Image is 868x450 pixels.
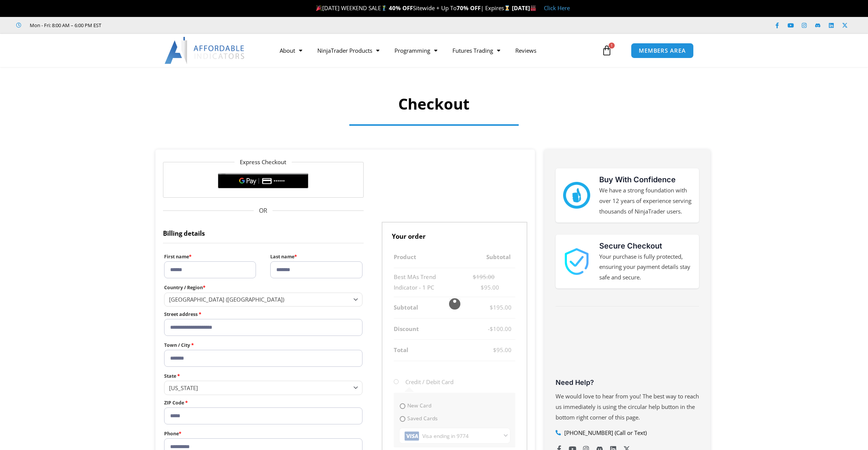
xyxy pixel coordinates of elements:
[599,240,692,252] h3: Secure Checkout
[112,21,225,29] iframe: Customer reviews powered by Trustpilot
[164,371,362,381] label: State
[389,4,413,12] strong: 40% OFF
[272,42,600,59] nav: Menu
[169,296,351,303] span: United States (US)
[457,4,481,12] strong: 70% OFF
[164,429,362,438] label: Phone
[508,42,544,59] a: Reviews
[184,93,683,114] h1: Checkout
[381,5,387,11] img: 🏌️‍♂️
[639,48,686,53] span: MEMBERS AREA
[164,37,245,64] img: LogoAI | Affordable Indicators – NinjaTrader
[563,182,590,209] img: mark thumbs good 43913 | Affordable Indicators – NinjaTrader
[164,398,362,407] label: ZIP Code
[590,40,623,61] a: 1
[235,157,292,168] legend: Express Checkout
[274,178,286,184] text: ••••••
[314,4,512,12] span: [DATE] WEEKEND SALE Sitewide + Up To | Expires
[556,392,699,421] span: We would love to hear from you! The best way to reach us immediately is using the circular help b...
[387,42,445,59] a: Programming
[164,340,362,350] label: Town / City
[169,384,351,392] span: Texas
[28,21,101,30] span: Mon - Fri: 8:00 AM – 6:00 PM EST
[164,283,362,292] label: Country / Region
[382,222,527,247] h3: Your order
[445,42,508,59] a: Futures Trading
[599,252,692,283] p: Your purchase is fully protected, ensuring your payment details stay safe and secure.
[218,173,308,188] button: Buy with GPay
[530,5,536,11] img: 🏭
[164,381,362,395] span: State
[599,174,692,185] h3: Buy With Confidence
[316,5,322,11] img: 🎉
[556,320,699,376] iframe: Customer reviews powered by Trustpilot
[562,428,647,438] span: [PHONE_NUMBER] (Call or Text)
[504,5,510,11] img: ⌛
[272,42,310,59] a: About
[609,43,615,49] span: 1
[164,310,362,319] label: Street address
[163,205,364,217] span: OR
[310,42,387,59] a: NinjaTrader Products
[512,4,536,12] strong: [DATE]
[164,252,256,261] label: First name
[631,43,694,58] a: MEMBERS AREA
[599,185,692,217] p: We have a strong foundation with over 12 years of experience serving thousands of NinjaTrader users.
[544,4,570,12] a: Click Here
[556,378,699,387] h3: Need Help?
[563,248,590,275] img: 1000913 | Affordable Indicators – NinjaTrader
[164,293,362,307] span: Country / Region
[163,222,364,243] h3: Billing details
[270,252,362,261] label: Last name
